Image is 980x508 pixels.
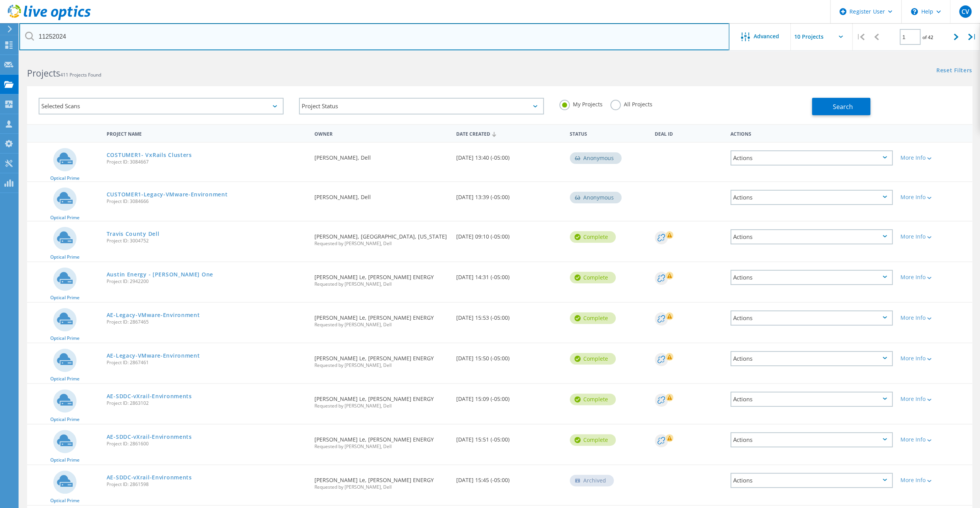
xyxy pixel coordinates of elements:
a: Live Optics Dashboard [8,16,91,22]
div: Date Created [452,126,566,141]
div: More Info [900,274,968,280]
span: of 42 [922,34,933,41]
span: Optical Prime [50,215,80,220]
div: [PERSON_NAME] Le, [PERSON_NAME] ENERGY [311,343,452,375]
span: Optical Prime [50,377,80,381]
div: More Info [900,396,968,402]
div: [DATE] 09:10 (-05:00) [452,222,566,247]
div: [PERSON_NAME] Le, [PERSON_NAME] ENERGY [311,303,452,335]
div: More Info [900,356,968,361]
div: [PERSON_NAME] Le, [PERSON_NAME] ENERGY [311,262,452,294]
span: CV [961,9,969,15]
div: Actions [730,190,893,205]
div: More Info [900,437,968,442]
span: Project ID: 3084666 [107,199,307,204]
div: Anonymous [570,192,622,203]
div: [PERSON_NAME], [GEOGRAPHIC_DATA], [US_STATE] [311,222,452,254]
label: All Projects [610,100,652,107]
div: Actions [730,473,893,488]
div: Actions [730,432,893,447]
div: Project Name [103,126,311,140]
div: Actions [730,270,893,285]
span: Requested by [PERSON_NAME], Dell [314,485,448,489]
span: Search [833,102,853,111]
a: Reset Filters [936,68,972,74]
div: More Info [900,194,968,200]
div: Complete [570,231,616,243]
div: Status [566,126,651,140]
div: More Info [900,234,968,239]
a: AE-SDDC-vXrail-Environments [107,394,192,399]
div: [PERSON_NAME], Dell [311,182,452,208]
span: Advanced [754,34,779,39]
a: AE-Legacy-VMware-Environment [107,353,200,358]
div: Actions [730,392,893,407]
div: [PERSON_NAME] Le, [PERSON_NAME] ENERGY [311,424,452,457]
div: Complete [570,434,616,446]
span: Project ID: 3084667 [107,160,307,164]
div: Complete [570,272,616,283]
div: Complete [570,312,616,324]
div: [DATE] 15:45 (-05:00) [452,465,566,491]
span: Optical Prime [50,295,80,300]
span: Optical Prime [50,255,80,259]
span: Project ID: 2867461 [107,360,307,365]
a: CUSTOMER1-Legacy-VMware-Environment [107,192,228,197]
input: Search projects by name, owner, ID, company, etc [19,23,729,50]
span: Project ID: 2861600 [107,442,307,446]
div: [DATE] 14:31 (-05:00) [452,262,566,288]
div: [DATE] 15:53 (-05:00) [452,303,566,328]
div: [PERSON_NAME] Le, [PERSON_NAME] ENERGY [311,465,452,497]
a: AE-SDDC-vXrail-Environments [107,475,192,480]
span: Project ID: 2942200 [107,279,307,284]
a: COSTUMER1- VxRails Clusters [107,152,192,158]
div: [DATE] 13:40 (-05:00) [452,143,566,168]
span: Optical Prime [50,176,80,181]
div: Actions [730,351,893,366]
span: Requested by [PERSON_NAME], Dell [314,241,448,246]
div: Complete [570,394,616,405]
div: Deal Id [651,126,727,140]
span: Requested by [PERSON_NAME], Dell [314,363,448,368]
div: Anonymous [570,152,622,164]
div: Selected Scans [39,98,284,114]
div: Actions [730,150,893,165]
b: Projects [27,67,60,79]
svg: \n [911,8,918,15]
a: Austin Energy - [PERSON_NAME] One [107,272,213,277]
div: [PERSON_NAME], Dell [311,143,452,168]
div: More Info [900,477,968,483]
span: Requested by [PERSON_NAME], Dell [314,444,448,449]
div: Actions [730,229,893,244]
span: Requested by [PERSON_NAME], Dell [314,282,448,286]
span: 411 Projects Found [60,72,101,78]
span: Project ID: 2861598 [107,482,307,487]
label: My Projects [559,100,603,107]
div: Actions [730,310,893,326]
div: [DATE] 13:39 (-05:00) [452,182,566,208]
a: AE-Legacy-VMware-Environment [107,312,200,318]
a: AE-SDDC-vXrail-Environments [107,434,192,440]
span: Requested by [PERSON_NAME], Dell [314,404,448,408]
div: | [964,23,980,51]
div: [PERSON_NAME] Le, [PERSON_NAME] ENERGY [311,384,452,416]
div: Project Status [299,98,544,114]
span: Requested by [PERSON_NAME], Dell [314,322,448,327]
div: Archived [570,475,614,486]
div: [DATE] 15:50 (-05:00) [452,343,566,369]
span: Project ID: 2863102 [107,401,307,406]
span: Optical Prime [50,458,80,462]
span: Optical Prime [50,417,80,422]
div: More Info [900,155,968,160]
span: Project ID: 3004752 [107,239,307,243]
div: Actions [727,126,897,140]
div: Owner [311,126,452,140]
div: More Info [900,315,968,320]
div: [DATE] 15:51 (-05:00) [452,424,566,450]
div: [DATE] 15:09 (-05:00) [452,384,566,409]
span: Optical Prime [50,498,80,503]
div: Complete [570,353,616,365]
button: Search [812,98,870,115]
span: Project ID: 2867465 [107,320,307,324]
a: Travis County Dell [107,231,160,237]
